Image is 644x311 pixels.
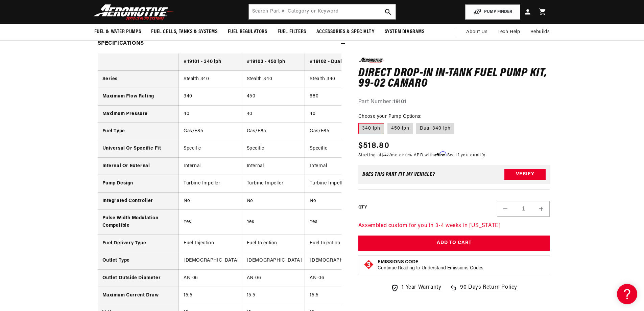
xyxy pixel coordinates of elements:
[242,88,305,105] td: 450
[98,175,179,192] th: Pump Design
[358,205,367,210] label: QTY
[305,175,368,192] td: Turbine Impeller
[179,210,242,235] td: Yes
[362,172,435,177] div: Does This part fit My vehicle?
[179,140,242,157] td: Specific
[242,53,305,71] th: #19103 - 450 lph
[98,105,179,123] th: Maximum Pressure
[98,252,179,269] th: Outlet Type
[179,252,242,269] td: [DEMOGRAPHIC_DATA]
[358,152,485,158] p: Starting at /mo or 0% APR with .
[504,169,546,180] button: Verify
[98,70,179,88] th: Series
[278,28,306,36] span: Fuel Filters
[358,236,550,251] button: Add to Cart
[305,105,368,123] td: 40
[179,88,242,105] td: 340
[228,28,267,36] span: Fuel Regulators
[242,252,305,269] td: [DEMOGRAPHIC_DATA]
[98,235,179,252] th: Fuel Delivery Type
[98,192,179,209] th: Integrated Controller
[272,24,311,40] summary: Fuel Filters
[223,24,272,40] summary: Fuel Regulators
[92,4,176,20] img: Aeromotive
[98,287,179,304] th: Maximum Current Draw
[305,88,368,105] td: 680
[402,283,441,292] span: 1 Year Warranty
[179,269,242,287] td: AN-06
[305,123,368,140] td: Gas/E85
[98,39,144,48] h2: Specifications
[385,28,425,36] span: System Diagrams
[179,123,242,140] td: Gas/E85
[305,157,368,175] td: Internal
[305,192,368,209] td: No
[391,283,441,292] a: 1 Year Warranty
[179,175,242,192] td: Turbine Impeller
[98,157,179,175] th: Internal Or External
[465,4,520,20] button: PUMP FINDER
[98,88,179,105] th: Maximum Flow Rating
[378,259,419,264] strong: Emissions Code
[242,192,305,209] td: No
[98,123,179,140] th: Fuel Type
[461,24,493,40] a: About Us
[98,210,179,235] th: Pulse Width Modulation Compatible
[358,113,422,120] legend: Choose your Pump Options:
[449,283,517,298] a: 90 Days Return Policy
[493,24,525,40] summary: Tech Help
[98,269,179,287] th: Outlet Outside Diameter
[249,4,396,19] input: Search by Part Number, Category or Keyword
[358,221,550,230] p: Assembled custom for you in 3-4 weeks in [US_STATE]
[358,123,384,134] label: 340 lph
[179,157,242,175] td: Internal
[305,210,368,235] td: Yes
[305,252,368,269] td: [DEMOGRAPHIC_DATA]
[434,151,446,156] span: Affirm
[498,28,520,36] span: Tech Help
[358,139,389,152] span: $518.80
[381,4,396,19] button: search button
[305,70,368,88] td: Stealth 340
[242,157,305,175] td: Internal
[358,68,550,89] h1: Direct Drop-In In-Tank Fuel Pump Kit, 99-02 Camaro
[387,123,413,134] label: 450 lph
[242,123,305,140] td: Gas/E85
[98,140,179,157] th: Universal Or Specific Fit
[393,99,406,104] strong: 19101
[242,287,305,304] td: 15.5
[382,153,389,157] span: $47
[358,97,550,106] div: Part Number:
[305,140,368,157] td: Specific
[242,105,305,123] td: 40
[530,28,550,36] span: Rebuilds
[305,53,368,71] th: #19102 - Dual 340 lph
[363,259,374,270] img: Emissions code
[179,70,242,88] td: Stealth 340
[378,259,483,271] button: Emissions CodeContinue Reading to Understand Emissions Codes
[460,283,517,298] span: 90 Days Return Policy
[179,105,242,123] td: 40
[242,70,305,88] td: Stealth 340
[466,29,487,35] span: About Us
[179,235,242,252] td: Fuel Injection
[447,153,485,157] a: See if you qualify - Learn more about Affirm Financing (opens in modal)
[89,24,146,40] summary: Fuel & Water Pumps
[94,34,345,53] summary: Specifications
[311,24,380,40] summary: Accessories & Specialty
[179,192,242,209] td: No
[179,53,242,71] th: #19101 - 340 lph
[416,123,454,134] label: Dual 340 lph
[525,24,555,40] summary: Rebuilds
[146,24,222,40] summary: Fuel Cells, Tanks & Systems
[242,140,305,157] td: Specific
[242,210,305,235] td: Yes
[380,24,430,40] summary: System Diagrams
[242,175,305,192] td: Turbine Impeller
[151,28,217,36] span: Fuel Cells, Tanks & Systems
[316,28,375,36] span: Accessories & Specialty
[242,235,305,252] td: Fuel Injection
[378,265,483,271] p: Continue Reading to Understand Emissions Codes
[179,287,242,304] td: 15.5
[242,269,305,287] td: AN-06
